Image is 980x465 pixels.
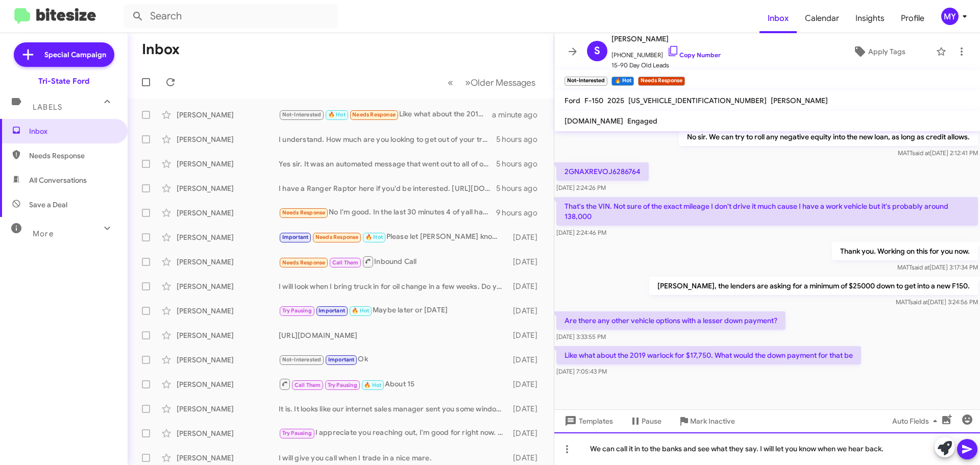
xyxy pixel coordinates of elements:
span: » [465,76,471,89]
span: « [448,76,453,89]
div: I will give you call when I trade in a nice mare. [279,453,508,463]
nav: Page navigation example [442,72,542,93]
small: Needs Response [638,77,685,86]
span: Ford [565,96,580,105]
span: Needs Response [29,151,116,161]
button: Templates [554,412,621,430]
button: Next [459,72,542,93]
div: 5 hours ago [496,134,546,144]
button: Mark Inactive [670,412,743,430]
span: 🔥 Hot [365,234,383,240]
div: Like what about the 2019 warlock for $17,750. What would the down payment for that be [279,109,492,120]
div: [DATE] [508,330,546,340]
span: said at [912,263,929,271]
div: Maybe later or [DATE] [279,305,508,316]
p: [PERSON_NAME], the lenders are asking for a minimum of $25000 down to get into a new F150. [649,277,978,295]
div: a minute ago [492,110,546,120]
span: [US_VEHICLE_IDENTIFICATION_NUMBER] [628,96,767,105]
div: [URL][DOMAIN_NAME] [279,330,508,340]
div: [DATE] [508,306,546,316]
span: Try Pausing [282,307,312,314]
div: About 15 [279,378,508,390]
span: 🔥 Hot [328,111,346,118]
span: [DATE] 2:24:26 PM [556,184,606,191]
div: [PERSON_NAME] [177,355,279,365]
span: Not-Interested [282,356,322,363]
span: Inbox [29,126,116,136]
span: [DATE] 2:24:46 PM [556,229,606,236]
span: All Conversations [29,175,87,185]
span: 🔥 Hot [364,382,381,388]
p: That's the VIN. Not sure of the exact mileage I don't drive it much cause I have a work vehicle b... [556,197,978,226]
div: [DATE] [508,379,546,389]
span: [PERSON_NAME] [611,33,721,45]
span: [DOMAIN_NAME] [565,116,623,126]
p: 2GNAXREVOJ6286764 [556,162,649,181]
button: MY [933,8,969,25]
div: [PERSON_NAME] [177,110,279,120]
span: [PERSON_NAME] [771,96,828,105]
span: Inbox [759,4,797,33]
div: [PERSON_NAME] [177,404,279,414]
span: [PHONE_NUMBER] [611,45,721,60]
span: Needs Response [282,209,326,216]
span: [DATE] 3:33:55 PM [556,333,606,340]
button: Auto Fields [884,412,949,430]
small: 🔥 Hot [611,77,633,86]
div: [PERSON_NAME] [177,257,279,267]
div: [PERSON_NAME] [177,330,279,340]
span: Mark Inactive [690,412,735,430]
span: Important [282,234,309,240]
div: I have a Ranger Raptor here if you'd be interested. [URL][DOMAIN_NAME] [279,183,496,193]
button: Previous [442,72,459,93]
span: Important [328,356,355,363]
button: Apply Tags [826,42,931,61]
span: 15-90 Day Old Leads [611,60,721,70]
span: 🔥 Hot [352,307,369,314]
span: Try Pausing [328,382,357,388]
div: It is. It looks like our internet sales manager sent you some window stickers for mustangs that d... [279,404,508,414]
div: Tri-State Ford [38,76,89,86]
span: Auto Fields [892,412,941,430]
div: I understand. How much are you looking to get out of your trade in? I can see if we can put a num... [279,134,496,144]
a: Special Campaign [14,42,114,67]
div: [PERSON_NAME] [177,232,279,242]
div: [PERSON_NAME] [177,379,279,389]
div: 5 hours ago [496,159,546,169]
small: Not-Interested [565,77,607,86]
span: Needs Response [282,259,326,266]
div: We can call it in to the banks and see what they say. I will let you know when we hear back. [554,432,980,465]
a: Profile [893,4,933,33]
span: F-150 [584,96,603,105]
div: Yes sir. It was an automated message that went out to all of our customers in our database. [279,159,496,169]
span: Try Pausing [282,430,312,436]
span: Templates [562,412,613,430]
div: [DATE] [508,428,546,438]
p: Thank you. Working on this for you now. [832,242,978,260]
p: Are there any other vehicle options with a lesser down payment? [556,311,786,330]
h1: Inbox [142,41,180,58]
div: [DATE] [508,257,546,267]
span: Pause [642,412,661,430]
span: Apply Tags [868,42,905,61]
div: [PERSON_NAME] [177,134,279,144]
span: Calendar [797,4,847,33]
div: Ok [279,354,508,365]
div: [PERSON_NAME] [177,159,279,169]
a: Copy Number [667,51,721,59]
div: [PERSON_NAME] [177,208,279,218]
p: No sir. We can try to roll any negative equity into the new loan, as long as credit allows. [679,128,978,146]
div: I will look when I bring truck in for oil change in a few weeks. Do you have any oil change coupo... [279,281,508,291]
span: Call Them [295,382,321,388]
span: Call Them [332,259,359,266]
span: Not-Interested [282,111,322,118]
span: S [594,43,600,59]
span: MATT [DATE] 2:12:41 PM [898,149,978,157]
div: 5 hours ago [496,183,546,193]
div: [DATE] [508,404,546,414]
div: [PERSON_NAME] [177,183,279,193]
span: Labels [33,103,62,112]
button: Pause [621,412,670,430]
div: [PERSON_NAME] [177,428,279,438]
